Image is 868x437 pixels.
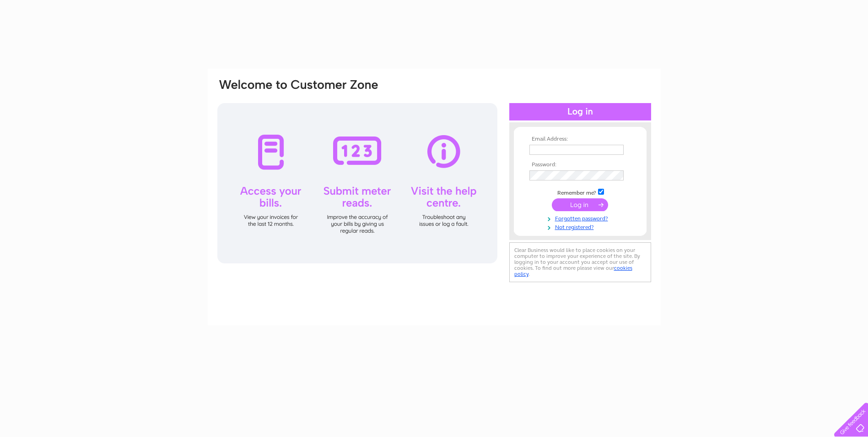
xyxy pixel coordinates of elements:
[527,136,633,142] th: Email Address:
[509,242,651,282] div: Clear Business would like to place cookies on your computer to improve your experience of the sit...
[527,162,633,168] th: Password:
[527,187,633,197] td: Remember me?
[529,213,633,222] a: Forgotten password?
[552,198,608,211] input: Submit
[529,222,633,231] a: Not registered?
[514,265,632,277] a: cookies policy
